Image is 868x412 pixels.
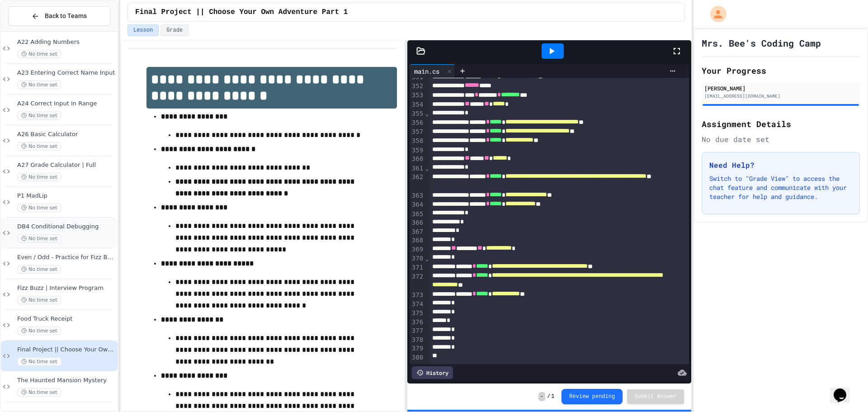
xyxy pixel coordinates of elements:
span: Back to Teams [45,11,87,21]
div: 372 [410,272,425,291]
span: No time set [17,204,61,212]
div: 374 [410,300,425,309]
div: History [412,366,453,379]
span: Final Project || Choose Your Own Adventure Part 1 [17,346,116,354]
span: A26 Basic Calculator [17,131,116,138]
span: No time set [17,296,61,304]
button: Review pending [561,389,623,404]
div: 375 [410,309,425,318]
div: 352 [410,82,425,91]
span: No time set [17,142,61,151]
div: 368 [410,236,425,245]
h1: Mrs. Bee's Coding Camp [702,37,821,49]
div: 371 [410,263,425,272]
h2: Your Progress [702,64,860,77]
span: Food Truck Receipt [17,315,116,323]
span: Fold line [425,255,429,262]
div: 366 [410,218,425,227]
span: / [547,393,550,400]
div: 380 [410,353,425,362]
span: No time set [17,173,61,181]
div: 377 [410,327,425,336]
span: No time set [17,111,61,120]
div: main.cs [410,64,455,78]
span: Even / Odd - Practice for Fizz Buzz [17,254,116,261]
h2: Assignment Details [702,118,860,130]
div: 364 [410,200,425,209]
span: 1 [551,393,554,400]
button: Submit Answer [627,389,684,404]
span: No time set [17,357,61,366]
div: 373 [410,291,425,300]
span: No time set [17,81,61,89]
p: Switch to "Grade View" to access the chat feature and communicate with your teacher for help and ... [709,174,852,201]
span: No time set [17,265,61,274]
div: [PERSON_NAME] [704,84,857,92]
div: 358 [410,137,425,146]
span: A27 Grade Calculator | Full [17,161,116,169]
span: A22 Adding Numbers [17,38,116,46]
span: The Haunted Mansion Mystery [17,377,116,384]
div: No due date set [702,134,860,145]
div: 376 [410,318,425,327]
span: A23 Entering Correct Name Input [17,69,116,77]
div: 362 [410,173,425,191]
span: Submit Answer [634,393,677,400]
h3: Need Help? [709,160,852,170]
div: My Account [701,4,729,24]
div: 353 [410,91,425,100]
span: No time set [17,388,61,397]
span: Fold line [425,165,429,172]
div: 363 [410,191,425,200]
span: Fold line [425,110,429,117]
div: 379 [410,344,425,353]
div: 357 [410,128,425,137]
span: P1 MadLip [17,192,116,200]
span: Final Project || Choose Your Own Adventure Part 1 [135,7,348,18]
span: - [538,392,545,401]
div: 356 [410,118,425,128]
iframe: chat widget [830,376,859,403]
span: DB4 Conditional Debugging [17,223,116,231]
span: No time set [17,234,61,243]
button: Lesson [127,24,159,36]
div: 360 [410,155,425,164]
div: 354 [410,100,425,109]
button: Back to Teams [8,6,110,26]
div: 355 [410,109,425,118]
button: Grade [160,24,189,36]
div: 369 [410,245,425,254]
div: 365 [410,210,425,219]
div: [EMAIL_ADDRESS][DOMAIN_NAME] [704,93,857,99]
div: main.cs [410,66,444,76]
div: 359 [410,146,425,155]
div: 367 [410,227,425,237]
span: No time set [17,327,61,335]
span: No time set [17,50,61,58]
div: 361 [410,164,425,173]
div: 378 [410,336,425,345]
span: Fizz Buzz | Interview Program [17,284,116,292]
div: 370 [410,254,425,263]
span: A24 Correct Input In Range [17,100,116,108]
